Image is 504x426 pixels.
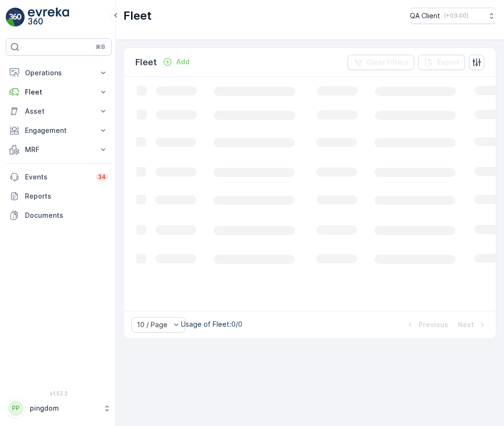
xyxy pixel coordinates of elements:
[6,140,112,159] button: MRF
[176,57,190,67] p: Add
[25,126,93,135] p: Engagement
[419,320,448,330] p: Previous
[6,121,112,140] button: Engagement
[457,319,488,331] button: Next
[404,319,449,331] button: Previous
[8,401,24,416] div: PP
[444,12,468,20] p: ( +03:00 )
[6,390,112,396] span: v 1.52.2
[25,145,93,154] p: MRF
[410,8,496,24] button: QA Client(+03:00)
[30,403,98,413] p: pingdom
[123,8,152,24] p: Fleet
[6,398,112,418] button: PPpingdom
[135,56,157,69] p: Fleet
[25,211,108,220] p: Documents
[348,55,414,70] button: Clear Filters
[28,8,69,27] img: logo_light-DOdMpM7g.png
[96,43,105,51] p: ⌘B
[367,58,408,67] p: Clear Filters
[418,55,465,70] button: Export
[159,56,193,68] button: Add
[25,191,108,201] p: Reports
[6,167,112,187] a: Events34
[6,206,112,225] a: Documents
[410,11,440,21] p: QA Client
[98,173,106,181] p: 34
[6,83,112,102] button: Fleet
[6,8,25,27] img: logo
[458,320,474,330] p: Next
[6,63,112,83] button: Operations
[6,187,112,206] a: Reports
[437,58,459,67] p: Export
[6,102,112,121] button: Asset
[25,172,90,182] p: Events
[25,68,93,78] p: Operations
[25,106,93,116] p: Asset
[25,87,93,97] p: Fleet
[181,319,242,329] p: Usage of Fleet : 0/0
